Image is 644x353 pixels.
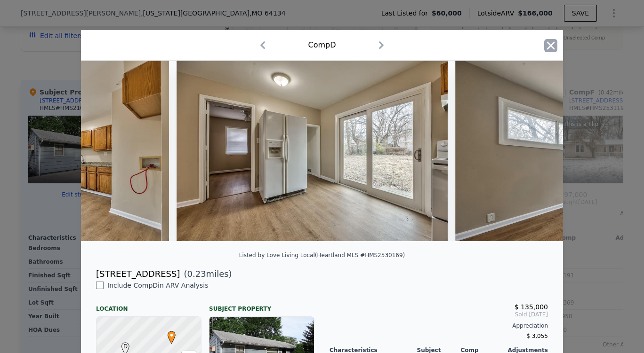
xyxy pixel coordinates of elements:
[526,333,548,339] span: $ 3,055
[165,328,178,342] span: •
[515,303,548,311] span: $ 135,000
[96,298,201,313] div: Location
[119,342,132,351] span: D
[96,267,180,281] div: [STREET_ADDRESS]
[209,298,314,313] div: Subject Property
[177,61,448,241] img: Property Img
[119,342,125,348] div: D
[180,267,232,281] span: ( miles)
[165,331,171,337] div: •
[104,282,212,289] span: Include Comp D in ARV Analysis
[308,39,336,51] div: Comp D
[330,322,548,329] div: Appreciation
[330,311,548,318] span: Sold [DATE]
[187,269,206,279] span: 0.23
[239,252,405,259] div: Listed by Love Living Local (Heartland MLS #HMS2530169)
